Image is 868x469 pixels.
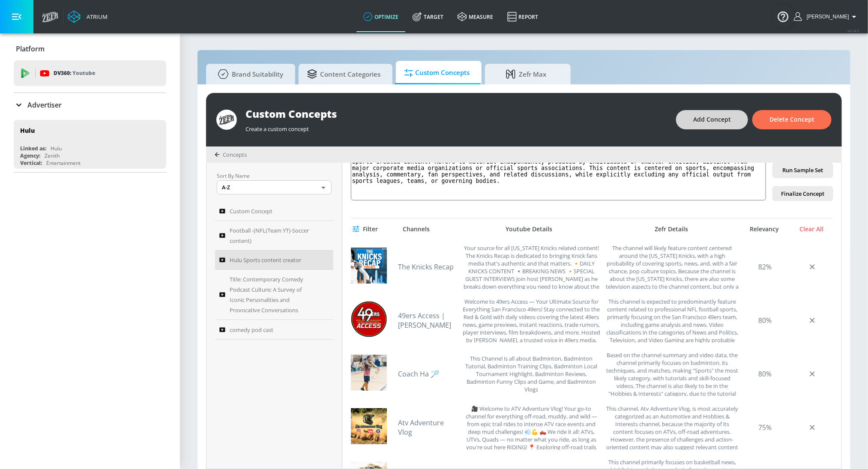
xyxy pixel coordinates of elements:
[83,13,108,21] div: Atrium
[803,14,849,20] span: [PERSON_NAME]
[403,225,430,233] div: Channels
[462,405,600,450] div: 🎥 Welcome to ATV Adventure Vlog! Your go-to channel for everything off-road, muddy, and wild — fr...
[230,206,272,216] span: Custom Concept
[790,225,833,233] div: Clear All
[744,244,787,289] div: 82%
[605,351,739,396] div: Based on the channel summary and video data, the channel primarily focuses on badminton, its tech...
[351,408,387,444] img: UCMTiAb1Athml8QtiioTJ06w
[500,1,545,32] a: Report
[780,189,826,199] span: Finalize Concept
[769,114,814,125] span: Delete Concept
[494,64,559,84] span: Zefr Max
[462,298,600,343] div: Welcome to 49ers Access — Your Ultimate Source for Everything San Francisco 49ers! Stay connected...
[356,1,406,32] a: optimize
[20,145,46,152] div: Linked as:
[351,221,381,237] button: Filter
[72,69,95,78] p: Youtube
[404,63,470,83] span: Custom Concepts
[744,298,787,343] div: 80%
[51,145,62,152] div: Hulu
[20,159,42,167] div: Vertical:
[605,244,739,289] div: The channel will likely feature content centered around the New York Knicks, with a high probabil...
[780,165,826,175] span: Run Sample Set
[462,351,600,396] div: This Channel is all about Badminton, Badminton Tutorial, Badminton Training Clips, Badminton Loca...
[45,152,60,159] div: Zenith
[605,298,739,343] div: This channel is expected to predominantly feature content related to professional NFL football sp...
[794,12,859,22] button: [PERSON_NAME]
[451,1,500,32] a: measure
[230,225,317,246] span: Football -(NFL(Team YT)-Soccer content)
[217,171,332,180] p: Sort By Name
[307,64,380,84] span: Content Categories
[773,186,833,201] button: Finalize Concept
[215,151,247,158] div: Concepts
[604,225,739,233] div: Zefr Details
[16,44,45,54] p: Platform
[14,120,166,169] div: HuluLinked as:HuluAgency:ZenithVertical:Entertainment
[693,114,731,125] span: Add Concept
[230,255,301,265] span: Hulu Sports content creator
[14,60,166,86] div: DV360: Youtube
[605,405,739,450] div: This channel, Atv Adventure Vlog, is most accurately categorized as an Automotive and Hobbies & I...
[743,225,786,233] div: Relevancy
[354,224,378,235] span: Filter
[398,262,458,272] a: The Knicks Recap
[68,10,108,23] a: Atrium
[215,251,333,270] a: Hulu Sports content creator
[230,274,317,315] span: Title: Contemporary Comedy Podcast Culture: A Survey of Iconic Personalities and Provocative Conv...
[406,1,451,32] a: Target
[223,151,247,158] span: Concepts
[215,221,333,251] a: Football -(NFL(Team YT)-Soccer content)
[773,163,833,178] button: Run Sample Set
[351,248,387,284] img: UCipL5qLGrYClXTKuWdtvq3Q
[676,110,748,129] button: Add Concept
[351,301,387,337] img: UC2ejzljRbZtsUpdGUqo3Nag
[771,4,795,28] button: Open Resource Center
[462,244,600,289] div: Your source for all New York Knicks related content! The Knicks Recap is dedicated to bringing Kn...
[847,28,859,33] span: v 4.24.0
[217,180,332,194] div: A-Z
[27,100,62,110] p: Advertiser
[744,351,787,396] div: 80%
[14,37,166,61] div: Platform
[230,325,273,335] span: comedy pod cast
[752,110,832,129] button: Delete Concept
[245,121,667,133] div: Create a custom concept
[744,405,787,450] div: 75%
[215,270,333,320] a: Title: Contemporary Comedy Podcast Culture: A Survey of Iconic Personalities and Provocative Conv...
[20,152,40,159] div: Agency:
[215,320,333,340] a: comedy pod cast
[20,126,35,134] div: Hulu
[215,201,333,221] a: Custom Concept
[351,355,387,391] img: UCO6ofUkRuiCUGTdvw0IrB_Q
[398,369,458,379] a: Coach Ha 🏸
[398,418,458,437] a: Atv Adventure Vlog
[14,93,166,117] div: Advertiser
[398,311,458,330] a: 49ers Access | [PERSON_NAME]
[245,107,667,121] div: Custom Concepts
[351,157,766,200] textarea: Sports Created Content: Refers to material independently produced by individuals or smaller entit...
[215,64,283,84] span: Brand Suitability
[46,159,81,167] div: Entertainment
[458,225,600,233] div: Youtube Details
[54,69,95,78] p: DV360:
